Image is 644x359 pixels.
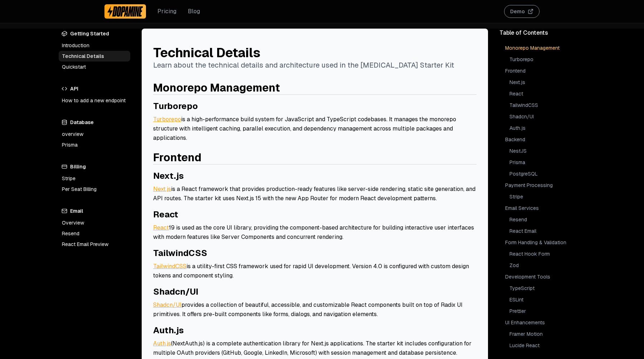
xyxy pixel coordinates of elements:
[508,89,585,99] a: React
[59,173,130,184] a: Stripe
[508,54,585,64] a: Turborepo
[59,228,130,239] a: Resend
[508,249,585,259] a: React Hook Form
[59,51,130,62] a: Technical Details
[59,206,130,216] h4: Email
[153,151,201,164] a: Frontend
[508,260,585,270] a: Zod
[59,162,130,172] h4: Billing
[153,100,198,112] a: Turborepo
[59,184,130,195] a: Per Seat Billing
[508,192,585,202] a: Stripe
[153,340,171,347] a: Auth.js
[508,100,585,110] a: TailwindCSS
[153,301,181,309] a: Shadcn/UI
[504,66,585,76] a: Frontend
[504,237,585,247] a: Form Handling & Validation
[504,318,585,328] a: UI Enhancements
[153,170,184,181] a: Next.js
[59,239,130,250] a: React Email Preview
[153,262,186,270] a: TailwindCSS
[508,329,585,339] a: Framer Motion
[153,325,184,336] a: Auth.js
[153,286,198,297] a: Shadcn/UI
[59,84,130,94] h4: API
[504,5,540,18] button: Demo
[157,7,176,16] a: Pricing
[508,157,585,167] a: Prisma
[508,295,585,305] a: ESLint
[504,134,585,144] a: Backend
[59,129,130,139] a: overview
[508,226,585,236] a: React Email
[153,224,169,231] a: React
[59,29,130,39] h4: Getting Started
[504,43,585,53] a: Monorepo Management
[508,169,585,179] a: PostgreSQL
[508,77,585,87] a: Next.js
[153,185,477,203] p: is a React framework that provides production-ready features like server-side rendering, static s...
[153,46,477,60] h1: Technical Details
[188,7,200,16] a: Blog
[508,123,585,133] a: Auth.js
[504,272,585,282] a: Development Tools
[59,139,130,150] a: Prisma
[504,180,585,190] a: Payment Processing
[508,146,585,156] a: NestJS
[59,117,130,127] h4: Database
[59,217,130,228] a: Overview
[59,95,130,106] a: How to add a new endpoint
[153,185,171,193] a: Next.js
[104,4,146,19] a: Dopamine
[153,60,477,70] p: Learn about the technical details and architecture used in the [MEDICAL_DATA] Starter Kit
[153,247,207,259] a: TailwindCSS
[153,262,477,280] p: is a utility-first CSS framework used for rapid UI development. Version 4.0 is configured with cu...
[153,223,477,242] p: 19 is used as the core UI library, providing the component-based architecture for building intera...
[153,115,477,143] p: is a high-performance build system for JavaScript and TypeScript codebases. It manages the monore...
[508,306,585,316] a: Prettier
[59,40,130,51] a: Introduction
[59,62,130,72] a: Quickstart
[107,6,143,17] img: Dopamine
[153,339,477,358] p: (NextAuth.js) is a complete authentication library for Next.js applications. The starter kit incl...
[153,115,181,123] a: Turborepo
[153,81,280,95] a: Monorepo Management
[499,29,585,37] div: Table of Contents
[508,215,585,225] a: Resend
[508,112,585,122] a: Shadcn/UI
[153,209,178,220] a: React
[153,300,477,319] p: provides a collection of beautiful, accessible, and customizable React components built on top of...
[504,203,585,213] a: Email Services
[508,340,585,350] a: Lucide React
[508,283,585,293] a: TypeScript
